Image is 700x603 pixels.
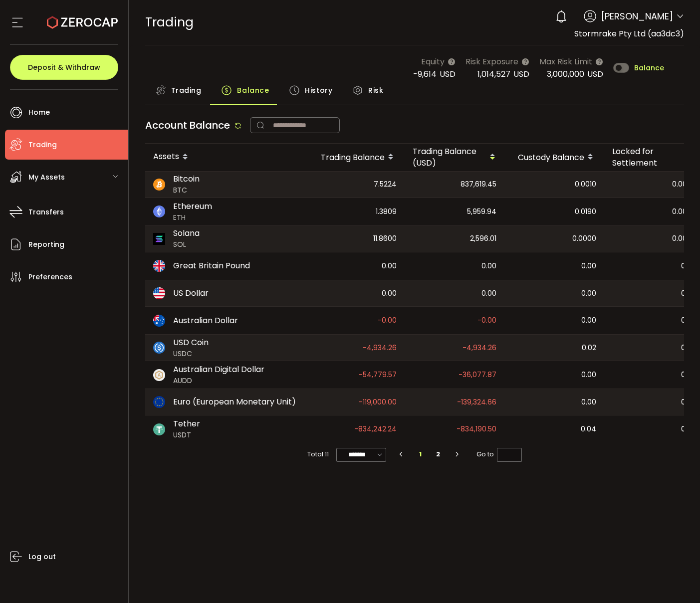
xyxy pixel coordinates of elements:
[405,146,504,169] div: Trading Balance (USD)
[681,288,696,299] span: 0.00
[28,170,65,185] span: My Assets
[145,149,305,166] div: Assets
[382,288,397,299] span: 0.00
[173,201,212,212] span: Ethereum
[359,397,397,408] span: -119,000.00
[575,179,596,190] span: 0.0010
[28,270,72,284] span: Preferences
[173,212,212,223] span: ETH
[171,80,202,100] span: Trading
[363,342,397,354] span: -4,934.26
[429,447,447,461] li: 2
[513,68,529,80] span: USD
[581,260,596,272] span: 0.00
[581,288,596,299] span: 0.00
[173,227,200,239] span: Solana
[153,315,165,327] img: aud_portfolio.svg
[466,55,518,68] span: Risk Exposure
[477,315,496,326] span: -0.00
[368,80,383,100] span: Risk
[411,447,429,461] li: 1
[413,68,437,80] span: -9,614
[153,179,165,191] img: btc_portfolio.svg
[173,287,209,299] span: US Dollar
[440,68,456,80] span: USD
[153,287,165,299] img: usd_portfolio.svg
[481,288,496,299] span: 0.00
[672,233,696,244] span: 0.0000
[153,233,165,245] img: sol_portfolio.png
[547,68,584,80] span: 3,000,000
[467,206,496,217] span: 5,959.94
[572,233,596,244] span: 0.0000
[476,447,522,461] span: Go to
[504,149,604,166] div: Custody Balance
[481,260,496,272] span: 0.00
[581,397,596,408] span: 0.00
[28,64,100,71] span: Deposit & Withdraw
[153,369,165,381] img: zuPXiwguUFiBOIQyqLOiXsnnNitlx7q4LCwEbLHADjIpTka+Lip0HH8D0VTrd02z+wEAAAAASUVORK5CYII=
[382,260,397,272] span: 0.00
[581,423,596,435] span: 0.04
[681,342,696,354] span: 0.00
[378,315,397,326] span: -0.00
[470,233,496,244] span: 2,596.01
[153,396,165,408] img: eur_portfolio.svg
[305,149,405,166] div: Trading Balance
[173,315,238,327] span: Australian Dollar
[237,80,269,100] span: Balance
[459,369,496,381] span: -36,077.87
[477,68,510,80] span: 1,014,527
[681,315,696,326] span: 0.00
[461,179,496,190] span: 837,619.45
[587,68,603,80] span: USD
[173,364,264,376] span: Australian Digital Dollar
[153,260,165,272] img: gbp_portfolio.svg
[374,179,397,190] span: 7.5224
[463,342,496,354] span: -4,934.26
[173,430,200,440] span: USDT
[153,423,165,435] img: usdt_portfolio.svg
[373,233,397,244] span: 11.8600
[539,55,592,68] span: Max Risk Limit
[650,555,700,603] iframe: Chat Widget
[581,315,596,326] span: 0.00
[10,55,118,80] button: Deposit & Withdraw
[359,369,397,381] span: -54,779.57
[28,138,57,152] span: Trading
[354,423,397,435] span: -834,242.24
[173,376,264,386] span: AUDD
[672,179,696,190] span: 0.0000
[173,260,250,272] span: Great Britain Pound
[153,342,165,354] img: usdc_portfolio.svg
[173,418,200,430] span: Tether
[145,118,230,132] span: Account Balance
[28,105,50,120] span: Home
[173,337,209,349] span: USD Coin
[28,205,64,219] span: Transfers
[581,369,596,381] span: 0.00
[145,13,194,31] span: Trading
[173,396,296,408] span: Euro (European Monetary Unit)
[575,206,596,217] span: 0.0190
[173,349,209,359] span: USDC
[681,397,696,408] span: 0.00
[672,206,696,217] span: 0.0000
[634,64,664,71] span: Balance
[457,423,496,435] span: -834,190.50
[173,173,200,185] span: Bitcoin
[574,28,684,39] span: Stormrake Pty Ltd (aa3dc3)
[307,447,329,461] span: Total 11
[28,550,56,564] span: Log out
[582,342,596,354] span: 0.02
[173,239,200,250] span: SOL
[457,397,496,408] span: -139,324.66
[28,237,64,252] span: Reporting
[421,55,445,68] span: Equity
[153,205,165,217] img: eth_portfolio.svg
[173,185,200,196] span: BTC
[681,369,696,381] span: 0.00
[601,9,673,23] span: [PERSON_NAME]
[376,206,397,217] span: 1.3809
